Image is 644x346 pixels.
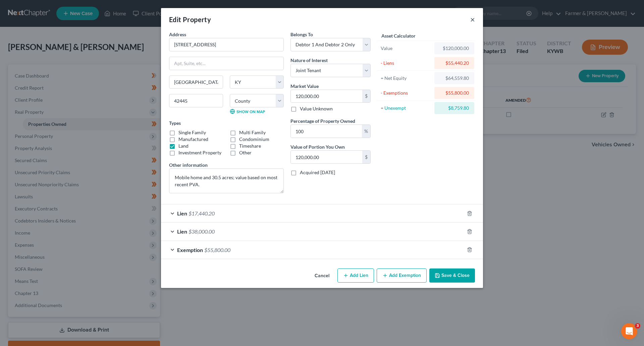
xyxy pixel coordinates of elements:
[230,109,265,114] a: Show on Map
[239,129,266,136] label: Multi Family
[381,45,431,52] div: Value
[169,119,181,127] label: Types
[178,149,221,156] label: Investment Property
[177,210,187,216] span: Lien
[169,161,208,168] label: Other information
[440,60,469,66] div: $55,440.20
[381,32,416,39] label: Asset Calculator
[362,125,370,138] div: %
[635,323,640,329] span: 3
[290,143,345,150] label: Value of Portion You Own
[177,228,187,235] span: Lien
[300,169,335,176] label: Acquired [DATE]
[291,90,362,103] input: 0.00
[178,129,206,136] label: Single Family
[300,105,333,112] label: Value Unknown
[177,247,203,253] span: Exemption
[429,268,475,283] button: Save & Close
[169,57,283,70] input: Apt, Suite, etc...
[291,151,362,163] input: 0.00
[290,83,319,90] label: Market Value
[169,15,211,24] div: Edit Property
[239,143,261,149] label: Timeshare
[169,38,283,51] input: Enter address...
[381,75,431,82] div: = Net Equity
[309,269,335,283] button: Cancel
[169,94,223,107] input: Enter zip...
[291,125,362,138] input: 0.00
[381,90,431,96] div: - Exemptions
[290,117,355,125] label: Percentage of Property Owned
[381,60,431,66] div: - Liens
[169,76,223,89] input: Enter city...
[337,268,374,283] button: Add Lien
[290,32,313,37] span: Belongs To
[440,90,469,96] div: $55,800.00
[362,90,370,103] div: $
[440,45,469,52] div: $120,000.00
[377,268,427,283] button: Add Exemption
[239,149,252,156] label: Other
[189,210,215,216] span: $17,440.20
[381,105,431,111] div: = Unexempt
[470,15,475,23] button: ×
[440,105,469,111] div: $8,759.80
[204,247,230,253] span: $55,800.00
[290,57,328,64] label: Nature of Interest
[169,32,186,37] span: Address
[621,323,637,339] iframe: Intercom live chat
[178,143,189,149] label: Land
[239,136,269,143] label: Condominium
[189,228,215,235] span: $38,000.00
[440,75,469,82] div: $64,559.80
[362,151,370,163] div: $
[178,136,208,143] label: Manufactured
